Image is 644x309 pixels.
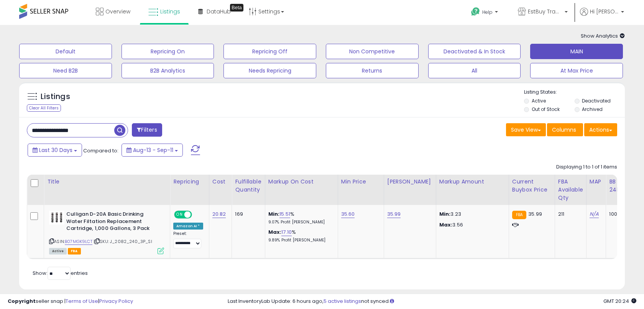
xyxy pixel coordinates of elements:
a: 20.82 [212,210,226,218]
span: Overview [105,8,130,15]
button: B2B Analytics [122,63,214,78]
p: Listing States: [524,89,624,96]
span: 2025-10-12 20:24 GMT [603,297,636,305]
button: Default [19,44,112,59]
div: Preset: [173,231,203,248]
span: OFF [191,212,203,218]
div: ASIN: [49,211,164,253]
span: Help [482,9,493,15]
a: Privacy Policy [99,297,133,305]
a: Terms of Use [66,297,98,305]
span: Aug-13 - Sep-11 [133,146,173,154]
span: 35.99 [528,210,542,218]
div: Last InventoryLab Update: 6 hours ago, not synced. [228,298,636,305]
div: % [268,211,332,225]
div: [PERSON_NAME] [387,178,433,186]
button: At Max Price [530,63,623,78]
button: Aug-13 - Sep-11 [122,144,183,157]
a: 5 active listings [324,297,361,305]
div: Displaying 1 to 1 of 1 items [556,164,617,171]
div: Amazon AI * [173,223,203,230]
div: Markup Amount [439,178,506,186]
p: 3.56 [439,221,503,228]
p: 9.89% Profit [PERSON_NAME] [268,238,332,243]
span: Show Analytics [581,32,625,40]
button: Returns [326,63,419,78]
div: 169 [235,211,259,218]
button: Needs Repricing [223,63,316,78]
button: Deactivated & In Stock [428,44,521,59]
b: Culligan D-20A Basic Drinking Water Filtation Replacement Cartridge, 1,000 Gallons, 3 Pack [66,211,159,234]
strong: Copyright [8,297,36,305]
span: ON [175,212,184,218]
button: All [428,63,521,78]
th: The percentage added to the cost of goods (COGS) that forms the calculator for Min & Max prices. [265,175,338,205]
a: Hi [PERSON_NAME] [580,8,624,25]
span: Listings [160,8,180,15]
span: Hi [PERSON_NAME] [590,8,619,15]
span: Last 30 Days [39,146,72,154]
h5: Listings [41,91,70,102]
div: Repricing [173,178,206,186]
div: Fulfillable Quantity [235,178,261,194]
button: Filters [132,123,162,137]
div: BB Share 24h. [609,178,637,194]
label: Archived [582,106,603,112]
div: Cost [212,178,229,186]
small: FBA [512,211,526,219]
div: Min Price [341,178,381,186]
a: B07MGK9LCT [65,238,92,245]
button: Repricing On [122,44,214,59]
p: 9.07% Profit [PERSON_NAME] [268,220,332,225]
a: 17.10 [281,228,292,236]
span: FBA [68,248,81,254]
a: 15.51 [279,210,290,218]
a: 35.99 [387,210,401,218]
span: Show: entries [33,269,88,277]
span: DataHub [207,8,231,15]
span: EstBuy Trading [528,8,562,15]
button: Last 30 Days [28,144,82,157]
button: Need B2B [19,63,112,78]
span: | SKU: J_2082_240_3P_SI [94,238,152,245]
div: FBA Available Qty [558,178,583,202]
div: seller snap | | [8,298,133,305]
span: Compared to: [83,147,118,154]
p: 3.23 [439,211,503,218]
strong: Min: [439,210,451,218]
img: 41HbtstUKOL._SL40_.jpg [49,211,64,225]
div: 211 [558,211,580,218]
button: MAIN [530,44,623,59]
a: N/A [590,210,599,218]
div: % [268,229,332,243]
label: Out of Stock [532,106,560,112]
b: Max: [268,228,282,236]
button: Actions [584,123,617,136]
button: Non Competitive [326,44,419,59]
div: Clear All Filters [27,104,61,112]
i: Get Help [471,7,480,17]
div: 100% [609,211,634,218]
strong: Max: [439,221,453,228]
div: Markup on Cost [268,178,335,186]
div: Tooltip anchor [230,4,243,12]
a: Help [465,1,506,25]
label: Active [532,97,546,104]
b: Min: [268,210,280,218]
div: MAP [590,178,603,186]
div: Title [47,178,167,186]
span: All listings currently available for purchase on Amazon [49,248,67,254]
button: Repricing Off [223,44,316,59]
label: Deactivated [582,97,611,104]
span: Columns [552,126,576,134]
div: Current Buybox Price [512,178,552,194]
a: 35.60 [341,210,355,218]
button: Save View [506,123,546,136]
button: Columns [547,123,583,136]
